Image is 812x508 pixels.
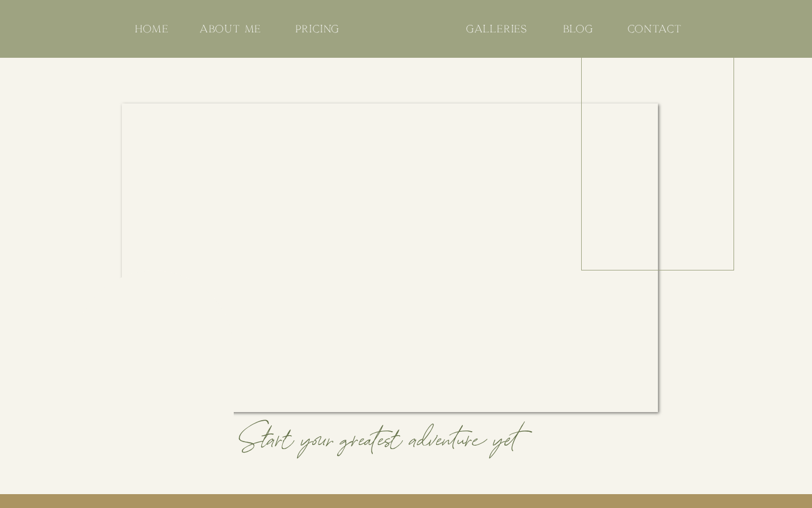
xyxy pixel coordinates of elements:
[292,21,344,36] a: pricing
[126,21,178,36] a: HOME
[624,21,687,36] a: CONTACT
[196,21,265,36] a: ABOUT me
[466,21,529,36] a: galleries
[562,21,596,36] a: blog
[240,425,700,482] h1: Start your greatest adventure yet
